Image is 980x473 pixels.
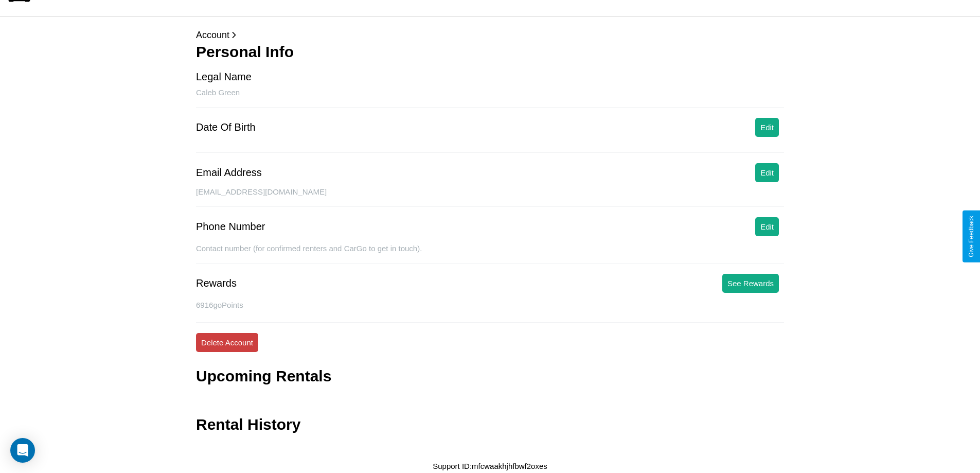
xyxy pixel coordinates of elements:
[196,187,784,207] div: [EMAIL_ADDRESS][DOMAIN_NAME]
[433,459,547,473] p: Support ID: mfcwaakhjhfbwf2oxes
[196,43,784,61] h3: Personal Info
[196,221,265,233] div: Phone Number
[196,333,258,352] button: Delete Account
[755,217,779,236] button: Edit
[755,118,779,137] button: Edit
[196,121,256,133] div: Date Of Birth
[196,71,252,83] div: Legal Name
[196,88,784,108] div: Caleb Green
[755,163,779,182] button: Edit
[196,244,784,264] div: Contact number (for confirmed renters and CarGo to get in touch).
[196,27,784,43] p: Account
[968,216,975,257] div: Give Feedback
[196,277,237,289] div: Rewards
[722,274,779,293] button: See Rewards
[196,298,784,312] p: 6916 goPoints
[196,167,262,179] div: Email Address
[196,367,331,385] h3: Upcoming Rentals
[196,416,300,433] h3: Rental History
[10,438,35,463] div: Open Intercom Messenger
